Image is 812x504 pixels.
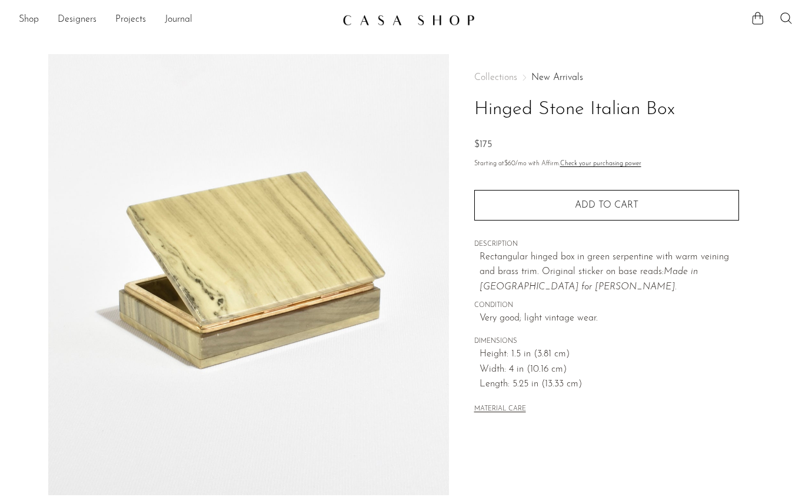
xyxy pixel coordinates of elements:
[480,250,739,295] p: Rectangular hinged box in green serpentine with warm veining and brass trim. Original sticker on ...
[19,10,333,30] ul: NEW HEADER MENU
[474,405,526,414] button: MATERIAL CARE
[480,347,739,362] span: Height: 1.5 in (3.81 cm)
[560,161,641,167] a: Check your purchasing power - Learn more about Affirm Financing (opens in modal)
[19,12,39,28] a: Shop
[480,311,739,326] span: Very good; light vintage wear.
[474,73,517,82] span: Collections
[58,12,96,28] a: Designers
[474,239,739,250] span: DESCRIPTION
[165,12,192,28] a: Journal
[474,140,492,149] span: $175
[19,10,333,30] nav: Desktop navigation
[474,301,739,311] span: CONDITION
[474,73,739,82] nav: Breadcrumbs
[474,336,739,347] span: DIMENSIONS
[115,12,146,28] a: Projects
[531,73,583,82] a: New Arrivals
[474,190,739,221] button: Add to cart
[504,161,515,167] span: $60
[474,95,739,125] h1: Hinged Stone Italian Box
[48,54,449,495] img: Hinged Stone Italian Box
[575,200,638,211] span: Add to cart
[474,159,739,169] p: Starting at /mo with Affirm.
[480,377,739,392] span: Length: 5.25 in (13.33 cm)
[480,362,739,378] span: Width: 4 in (10.16 cm)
